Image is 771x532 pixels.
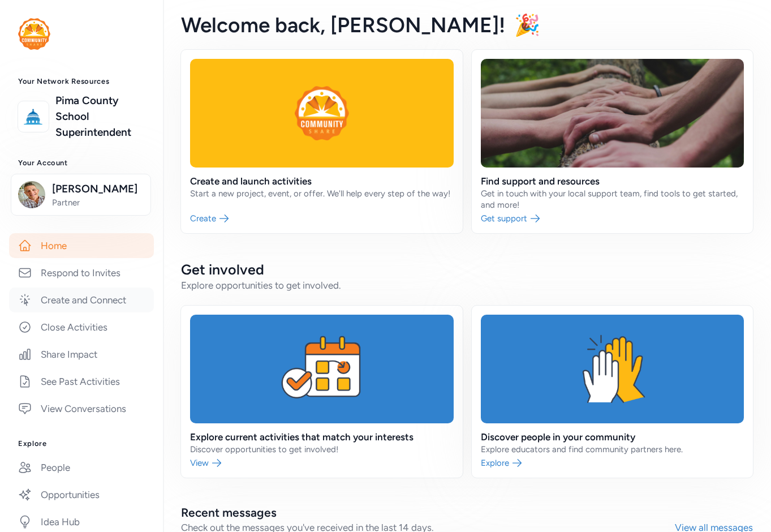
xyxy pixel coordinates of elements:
[9,233,154,258] a: Home
[9,260,154,285] a: Respond to Invites
[181,12,505,37] span: Welcome back , [PERSON_NAME]!
[9,342,154,367] a: Share Impact
[181,260,753,278] h2: Get involved
[9,396,154,421] a: View Conversations
[18,158,145,168] h3: Your Account
[18,18,50,50] img: logo
[181,505,675,521] h2: Recent messages
[9,288,154,312] a: Create and Connect
[18,439,145,448] h3: Explore
[52,197,144,208] span: Partner
[55,93,145,140] a: Pima County School Superintendent
[21,104,46,129] img: logo
[9,455,154,480] a: People
[11,174,151,216] button: [PERSON_NAME]Partner
[18,77,145,86] h3: Your Network Resources
[9,315,154,340] a: Close Activities
[52,181,144,197] span: [PERSON_NAME]
[9,369,154,394] a: See Past Activities
[514,12,540,37] span: 🎉
[181,278,753,292] div: Explore opportunities to get involved.
[9,482,154,507] a: Opportunities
